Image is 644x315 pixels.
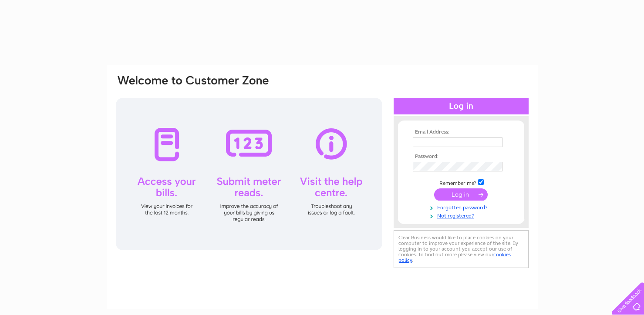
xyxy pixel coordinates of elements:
a: Forgotten password? [413,203,512,211]
th: Password: [411,154,512,160]
th: Email Address: [411,129,512,135]
td: Remember me? [411,178,512,187]
input: Submit [434,188,488,201]
a: Not registered? [413,211,512,219]
div: Clear Business would like to place cookies on your computer to improve your experience of the sit... [394,230,529,268]
a: cookies policy [398,251,511,263]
